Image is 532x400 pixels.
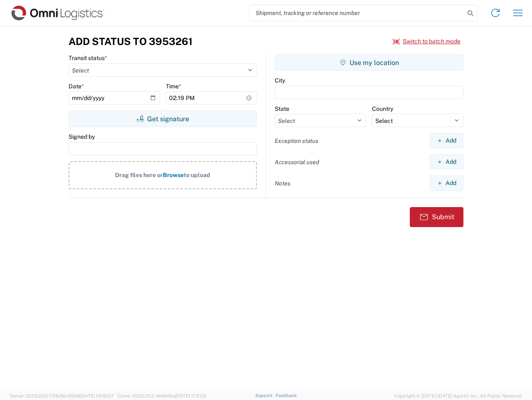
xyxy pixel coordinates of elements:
[115,172,163,178] span: Drag files here or
[175,393,207,398] span: [DATE] 17:21:12
[10,393,114,398] span: Server: 2025.20.0-734e5bc92d9
[275,137,318,145] label: Exception status
[430,154,463,170] button: Add
[393,35,461,48] button: Switch to batch mode
[394,392,522,400] span: Copyright © [DATE]-[DATE] Agistix Inc., All Rights Reserved
[255,393,276,398] a: Support
[430,175,463,191] button: Add
[275,54,463,71] button: Use my location
[249,5,465,21] input: Shipment, tracking or reference number
[430,133,463,148] button: Add
[275,158,319,166] label: Accessorial used
[166,82,181,90] label: Time
[276,393,297,398] a: Feedback
[410,207,463,227] button: Submit
[69,54,107,62] label: Transit status
[163,172,184,178] span: Browse
[69,35,192,47] h3: Add Status to 3953261
[275,180,291,187] label: Notes
[69,133,95,140] label: Signed by
[118,393,207,398] span: Client: 2025.20.0-e640dba
[69,110,257,127] button: Get signature
[275,77,285,84] label: City
[275,105,289,112] label: State
[69,82,84,90] label: Date
[184,172,210,178] span: to upload
[80,393,114,398] span: [DATE] 09:51:07
[372,105,393,112] label: Country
